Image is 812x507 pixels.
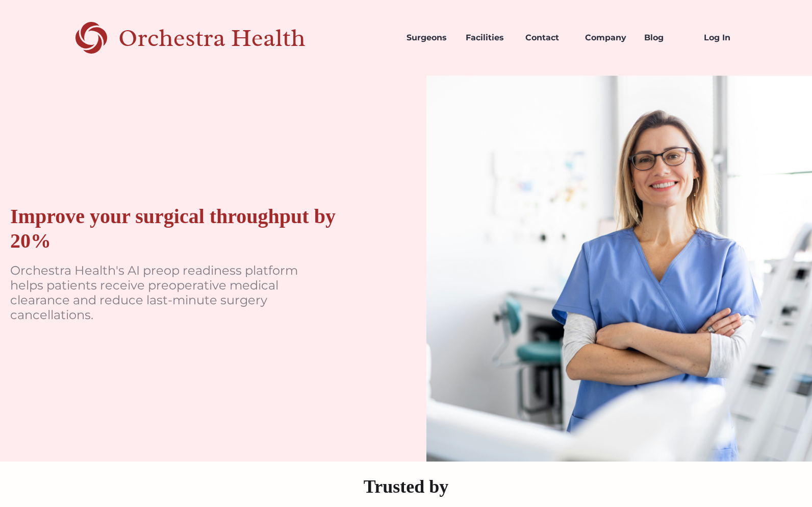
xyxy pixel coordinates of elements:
[398,20,458,55] a: Surgeons
[577,20,637,55] a: Company
[10,263,316,322] p: Orchestra Health's AI preop readiness platform helps patients receive preoperative medical cleara...
[10,204,375,253] div: Improve your surgical throughput by 20%
[696,20,755,55] a: Log In
[636,20,696,55] a: Blog
[517,20,577,55] a: Contact
[57,20,341,55] a: home
[458,20,517,55] a: Facilities
[118,28,341,49] div: Orchestra Health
